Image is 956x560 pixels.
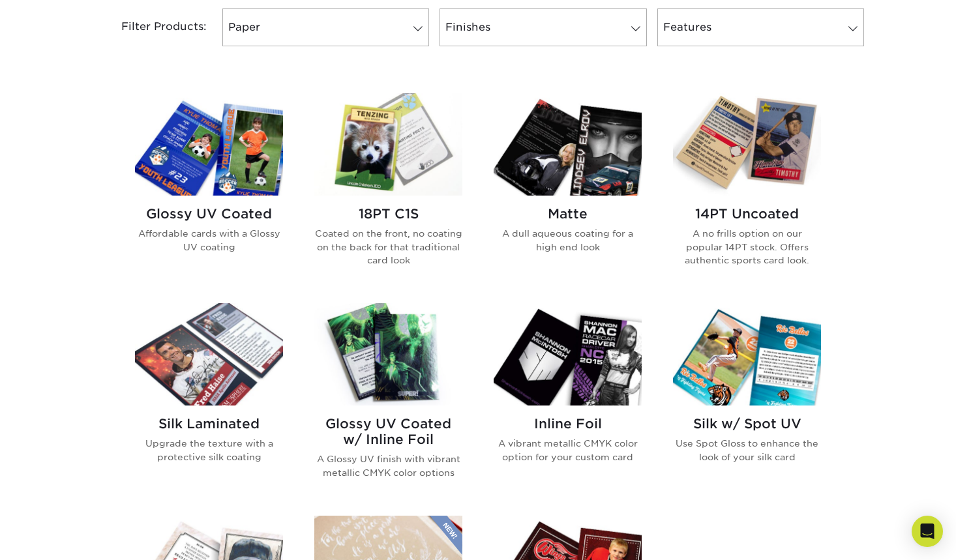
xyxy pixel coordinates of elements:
[314,93,462,287] a: 18PT C1S Trading Cards 18PT C1S Coated on the front, no coating on the back for that traditional ...
[912,516,943,547] div: Open Intercom Messenger
[87,8,217,46] div: Filter Products:
[494,93,642,287] a: Matte Trading Cards Matte A dull aqueous coating for a high end look
[673,437,821,464] p: Use Spot Gloss to enhance the look of your silk card
[135,227,283,254] p: Affordable cards with a Glossy UV coating
[135,303,283,500] a: Silk Laminated Trading Cards Silk Laminated Upgrade the texture with a protective silk coating
[494,206,642,222] h2: Matte
[314,303,462,405] img: Glossy UV Coated w/ Inline Foil Trading Cards
[135,93,283,287] a: Glossy UV Coated Trading Cards Glossy UV Coated Affordable cards with a Glossy UV coating
[314,416,462,447] h2: Glossy UV Coated w/ Inline Foil
[494,227,642,254] p: A dull aqueous coating for a high end look
[222,8,429,46] a: Paper
[494,303,642,500] a: Inline Foil Trading Cards Inline Foil A vibrant metallic CMYK color option for your custom card
[494,303,642,405] img: Inline Foil Trading Cards
[673,303,821,500] a: Silk w/ Spot UV Trading Cards Silk w/ Spot UV Use Spot Gloss to enhance the look of your silk card
[135,437,283,464] p: Upgrade the texture with a protective silk coating
[314,303,462,500] a: Glossy UV Coated w/ Inline Foil Trading Cards Glossy UV Coated w/ Inline Foil A Glossy UV finish ...
[673,416,821,432] h2: Silk w/ Spot UV
[430,516,462,555] img: New Product
[314,227,462,267] p: Coated on the front, no coating on the back for that traditional card look
[494,416,642,432] h2: Inline Foil
[3,520,111,555] iframe: Google Customer Reviews
[673,206,821,222] h2: 14PT Uncoated
[657,8,864,46] a: Features
[673,227,821,267] p: A no frills option on our popular 14PT stock. Offers authentic sports card look.
[440,8,646,46] a: Finishes
[314,206,462,222] h2: 18PT C1S
[314,452,462,479] p: A Glossy UV finish with vibrant metallic CMYK color options
[494,437,642,464] p: A vibrant metallic CMYK color option for your custom card
[135,93,283,196] img: Glossy UV Coated Trading Cards
[135,206,283,222] h2: Glossy UV Coated
[673,93,821,196] img: 14PT Uncoated Trading Cards
[135,303,283,405] img: Silk Laminated Trading Cards
[673,93,821,287] a: 14PT Uncoated Trading Cards 14PT Uncoated A no frills option on our popular 14PT stock. Offers au...
[673,303,821,405] img: Silk w/ Spot UV Trading Cards
[314,93,462,196] img: 18PT C1S Trading Cards
[135,416,283,432] h2: Silk Laminated
[494,93,642,196] img: Matte Trading Cards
